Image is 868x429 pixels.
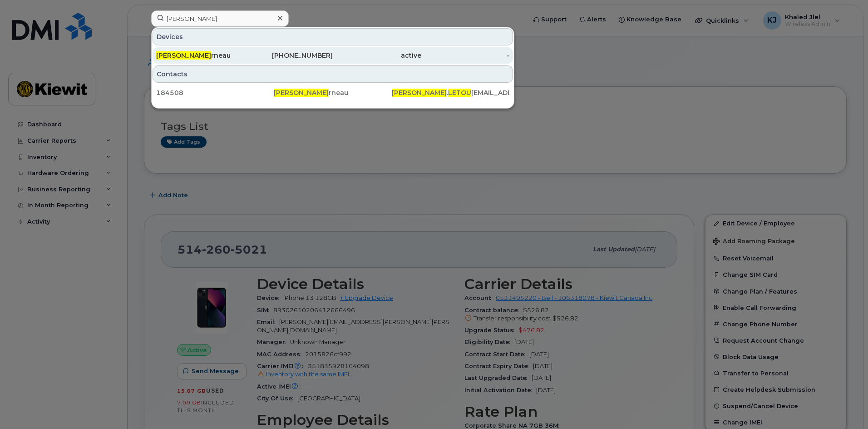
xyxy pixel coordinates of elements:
input: Find something... [151,10,289,27]
div: active [333,51,421,60]
div: . [EMAIL_ADDRESS][PERSON_NAME][DOMAIN_NAME] [392,88,509,97]
span: [PERSON_NAME] [274,89,329,97]
div: rneau [274,88,391,97]
div: Contacts [153,65,513,83]
span: [PERSON_NAME] [156,51,211,60]
a: 184508[PERSON_NAME]rneau[PERSON_NAME].LETOU[EMAIL_ADDRESS][PERSON_NAME][DOMAIN_NAME] [153,85,513,101]
div: 184508 [156,88,274,97]
span: [PERSON_NAME] [392,89,447,97]
div: rneau [156,51,245,60]
iframe: Messenger Launcher [829,389,861,422]
div: [PHONE_NUMBER] [245,51,333,60]
div: Devices [153,28,513,45]
a: [PERSON_NAME]rneau[PHONE_NUMBER]active- [153,47,513,64]
div: - [421,51,510,60]
span: LETOU [448,89,471,97]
